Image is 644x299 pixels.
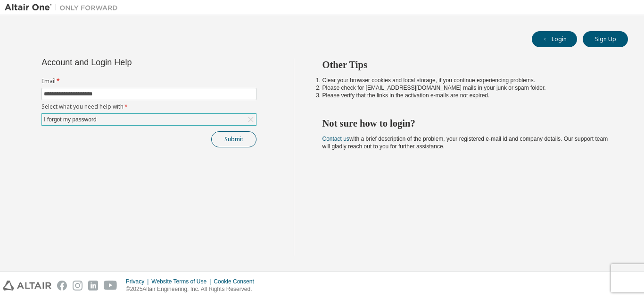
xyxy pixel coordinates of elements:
[322,59,611,71] h2: Other Tips
[214,278,259,285] div: Cookie Consent
[73,281,83,290] img: instagram.svg
[57,281,67,290] img: facebook.svg
[583,31,628,47] button: Sign Up
[322,117,611,129] h2: Not sure how to login?
[211,131,256,147] button: Submit
[41,103,256,111] label: Select what you need help with
[41,59,214,66] div: Account and Login Help
[3,281,51,290] img: altair_logo.svg
[42,114,256,125] div: I forgot my password
[126,278,151,285] div: Privacy
[322,136,608,150] span: with a brief description of the problem, your registered e-mail id and company details. Our suppo...
[104,281,117,290] img: youtube.svg
[151,278,214,285] div: Website Terms of Use
[322,136,349,142] a: Contact us
[322,84,611,92] li: Please check for [EMAIL_ADDRESS][DOMAIN_NAME] mails in your junk or spam folder.
[5,3,123,12] img: Altair One
[532,31,577,47] button: Login
[322,92,611,99] li: Please verify that the links in the activation e-mails are not expired.
[41,77,256,85] label: Email
[322,77,611,84] li: Clear your browser cookies and local storage, if you continue experiencing problems.
[126,285,260,293] p: © 2025 Altair Engineering, Inc. All Rights Reserved.
[88,281,98,290] img: linkedin.svg
[42,114,98,125] div: I forgot my password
